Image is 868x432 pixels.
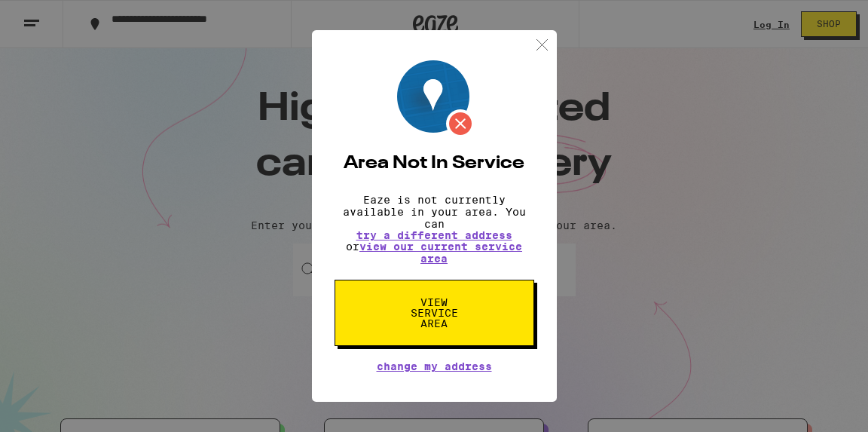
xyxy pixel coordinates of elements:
img: Location [397,60,475,138]
p: Eaze is not currently available in your area. You can or [335,194,534,265]
button: Change My Address [377,361,492,372]
img: close.svg [533,35,552,54]
span: Hi. Need any help? [9,11,108,23]
a: view our current service area [359,241,522,265]
button: View Service Area [335,280,534,346]
h2: Area Not In Service [335,155,534,173]
a: View Service Area [335,296,534,308]
button: try a different address [356,230,512,241]
span: View Service Area [396,297,473,329]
